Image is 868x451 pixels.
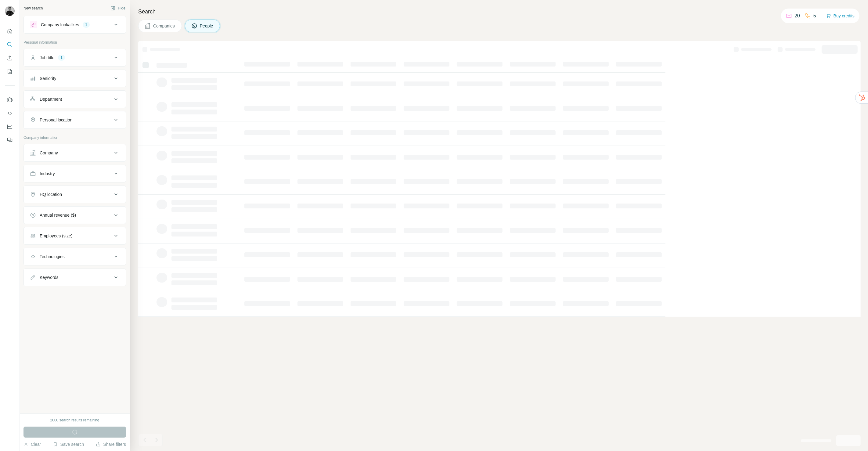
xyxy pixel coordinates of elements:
button: Personal location [24,113,126,127]
span: Companies [153,23,175,29]
button: Employees (size) [24,229,126,243]
button: Enrich CSV [5,52,15,63]
div: Industry [40,171,55,177]
button: Buy credits [826,12,855,20]
div: New search [23,5,43,11]
button: Annual revenue ($) [24,208,126,222]
button: Company lookalikes1 [24,17,126,32]
button: Department [24,92,126,106]
button: Dashboard [5,121,15,132]
div: Seniority [40,75,56,81]
div: Technologies [40,254,65,260]
p: Personal information [23,40,126,45]
button: Keywords [24,270,126,285]
div: Personal location [40,117,72,123]
button: Save search [53,441,84,447]
h4: Search [138,7,861,16]
button: Hide [106,4,130,13]
p: 5 [813,12,816,20]
button: Use Surfe on LinkedIn [5,94,15,105]
div: 1 [83,22,90,27]
p: 20 [794,12,800,20]
button: Share filters [96,441,126,447]
span: People [200,23,214,29]
button: Seniority [24,71,126,86]
div: 1 [58,55,65,60]
div: HQ location [40,191,62,197]
div: Job title [40,55,54,61]
button: Industry [24,166,126,181]
button: Quick start [5,26,15,37]
div: Department [40,96,62,102]
button: Use Surfe API [5,108,15,119]
button: Search [5,39,15,50]
div: Annual revenue ($) [40,212,76,218]
button: Technologies [24,249,126,264]
div: Company lookalikes [41,22,79,28]
p: Company information [23,135,126,140]
button: Clear [23,441,41,447]
div: Company [40,150,58,156]
button: HQ location [24,187,126,202]
div: 2000 search results remaining [50,417,99,423]
div: Keywords [40,274,58,280]
button: Feedback [5,135,15,146]
button: Job title1 [24,50,126,65]
div: Employees (size) [40,233,72,239]
button: My lists [5,66,15,77]
button: Company [24,146,126,160]
img: Avatar [5,6,15,16]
